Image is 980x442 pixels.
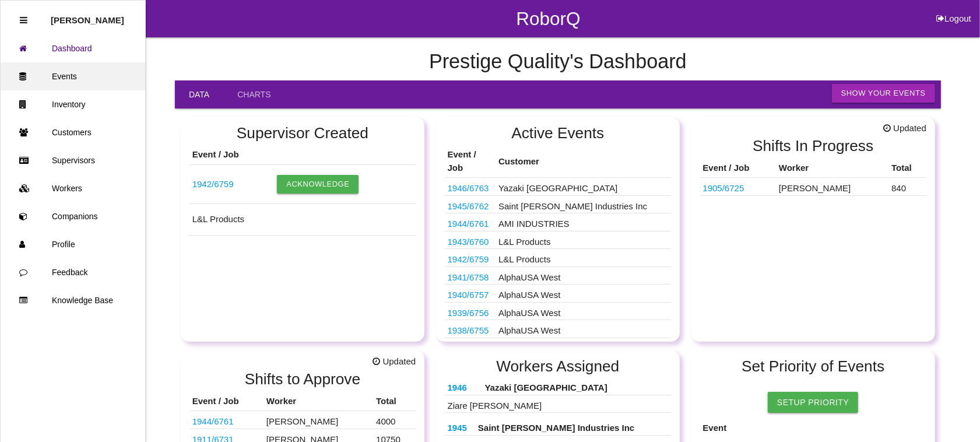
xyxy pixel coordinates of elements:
[888,159,926,178] th: Total
[700,178,776,196] td: 10301666
[496,249,671,267] td: L&L Products
[1,146,145,174] a: Supervisors
[189,204,416,236] td: L&L Products
[496,338,671,356] td: AlphaUSA West
[888,178,926,196] td: 840
[776,178,888,196] td: [PERSON_NAME]
[448,325,489,335] a: 1938/6755
[445,249,496,267] td: 68232622AC-B
[883,122,926,135] span: Updated
[445,338,496,356] td: K9250H
[445,125,672,142] h2: Active Events
[448,308,489,318] a: 1939/6756
[445,231,496,249] td: 68545120AD/121AD (537369 537371)
[445,395,672,413] td: Ziare [PERSON_NAME]
[445,195,496,213] td: 68375451AE/50AE, 68483789AE,88AE
[1,62,145,90] a: Events
[448,272,489,282] a: 1941/6758
[496,145,671,178] th: Customer
[496,178,671,196] td: Yazaki [GEOGRAPHIC_DATA]
[445,285,496,303] td: K13360
[768,392,858,413] a: Setup Priority
[445,320,496,338] td: BA1194-02
[700,138,927,155] h2: Shifts In Progress
[496,213,671,231] td: AMI INDUSTRIES
[51,6,124,25] p: Rosie Blandino
[445,358,672,375] h2: Workers Assigned
[448,383,467,392] a: 1946
[1,202,145,230] a: Companions
[189,164,275,204] td: 68232622AC-B
[1,258,145,286] a: Feedback
[1,230,145,258] a: Profile
[264,392,373,411] th: Worker
[189,392,264,411] th: Event / Job
[20,6,27,34] div: Close
[448,183,489,193] a: 1946/6763
[277,175,359,194] button: Acknowledge
[448,290,489,300] a: 1940/6757
[703,183,744,193] a: 1905/6725
[445,419,475,435] th: 68375451AE/50AE, 68483789AE,88AE
[1,174,145,202] a: Workers
[448,237,489,247] a: 1943/6760
[832,84,935,103] button: Show Your Events
[445,178,496,196] td: L1M8 10C666 GF
[448,219,489,229] a: 1944/6761
[445,378,482,395] th: L1M8 10C666 GF
[264,411,373,429] td: [PERSON_NAME]
[175,51,941,73] h4: Prestige Quality 's Dashboard
[1,118,145,146] a: Customers
[700,178,927,196] tr: 10301666
[496,266,671,285] td: AlphaUSA West
[496,285,671,303] td: AlphaUSA West
[445,145,496,178] th: Event / Job
[1,34,145,62] a: Dashboard
[189,145,275,164] th: Event / Job
[445,302,496,320] td: S2050-00
[1,90,145,118] a: Inventory
[1,286,145,314] a: Knowledge Base
[448,201,489,211] a: 1945/6762
[223,80,284,108] a: Charts
[189,411,416,429] tr: 21018663
[445,266,496,285] td: S1873
[496,231,671,249] td: L&L Products
[192,416,234,426] a: 1944/6761
[175,80,223,108] a: Data
[776,159,888,178] th: Worker
[189,125,416,142] h2: Supervisor Created
[189,371,416,388] h2: Shifts to Approve
[448,423,467,433] a: 1945
[700,159,776,178] th: Event / Job
[448,254,489,264] a: 1942/6759
[496,195,671,213] td: Saint [PERSON_NAME] Industries Inc
[373,355,416,369] span: Updated
[496,302,671,320] td: AlphaUSA West
[445,213,496,231] td: 21018663
[475,419,671,435] th: Saint [PERSON_NAME] Industries Inc
[496,320,671,338] td: AlphaUSA West
[482,378,672,395] th: Yazaki [GEOGRAPHIC_DATA]
[700,358,927,375] h2: Set Priority of Events
[373,392,416,411] th: Total
[373,411,416,429] td: 4000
